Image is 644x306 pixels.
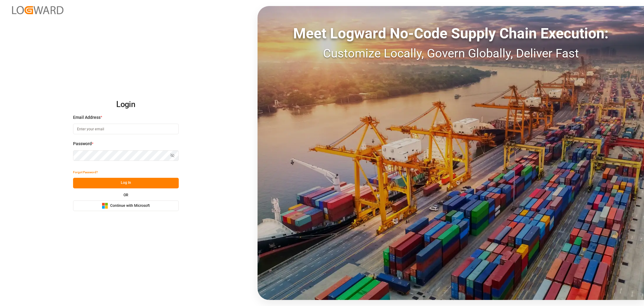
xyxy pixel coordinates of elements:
[73,141,92,147] span: Password
[73,167,98,178] button: Forgot Password?
[12,6,63,14] img: Logward_new_orange.png
[73,124,179,134] input: Enter your email
[73,95,179,114] h2: Login
[110,203,150,209] span: Continue with Microsoft
[258,44,644,63] div: Customize Locally, Govern Globally, Deliver Fast
[258,23,644,44] div: Meet Logward No-Code Supply Chain Execution:
[73,114,101,121] span: Email Address
[73,178,179,188] button: Log In
[123,193,128,197] small: OR
[73,200,179,211] button: Continue with Microsoft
